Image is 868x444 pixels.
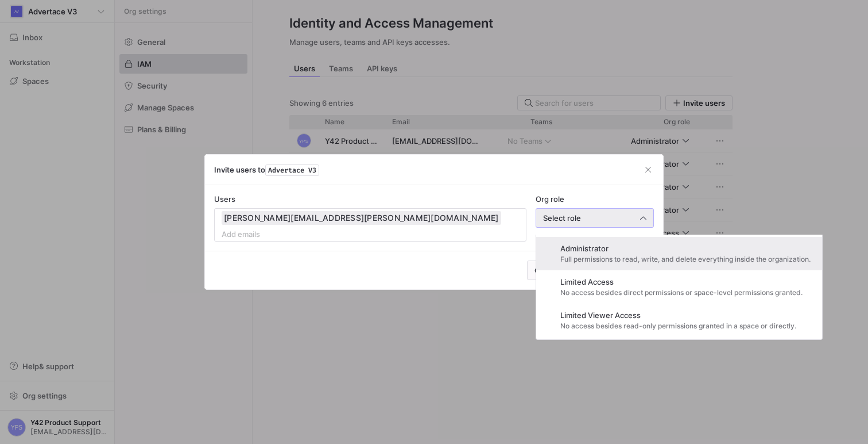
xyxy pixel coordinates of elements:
[560,289,803,297] span: No access besides direct permissions or space-level permissions granted.
[560,244,811,253] span: Administrator
[560,311,796,320] span: Limited Viewer Access
[560,277,803,286] span: Limited Access
[560,255,811,263] span: Full permissions to read, write, and delete everything inside the organization.
[560,322,796,330] span: No access besides read-only permissions granted in a space or directly.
